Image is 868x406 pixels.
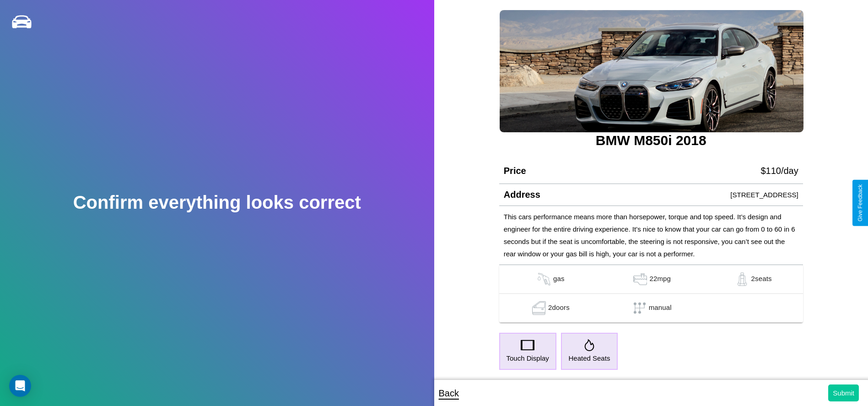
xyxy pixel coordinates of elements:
[504,189,540,200] h4: Address
[504,166,526,176] h4: Price
[530,301,548,315] img: gas
[504,211,798,260] p: This cars performance means more than horsepower, torque and top speed. It’s design and engineer ...
[535,272,553,286] img: gas
[73,192,361,213] h2: Confirm everything looks correct
[568,352,610,364] p: Heated Seats
[506,352,549,364] p: Touch Display
[553,272,565,286] p: gas
[649,301,672,315] p: manual
[649,272,671,286] p: 22 mpg
[730,189,798,201] p: [STREET_ADDRESS]
[733,272,751,286] img: gas
[499,133,803,148] h3: BMW M850i 2018
[751,272,772,286] p: 2 seats
[499,265,803,323] table: simple table
[760,162,798,179] p: $ 110 /day
[631,272,649,286] img: gas
[828,384,859,401] button: Submit
[548,301,570,315] p: 2 doors
[9,375,31,397] div: Open Intercom Messenger
[857,184,863,222] div: Give Feedback
[439,385,459,401] p: Back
